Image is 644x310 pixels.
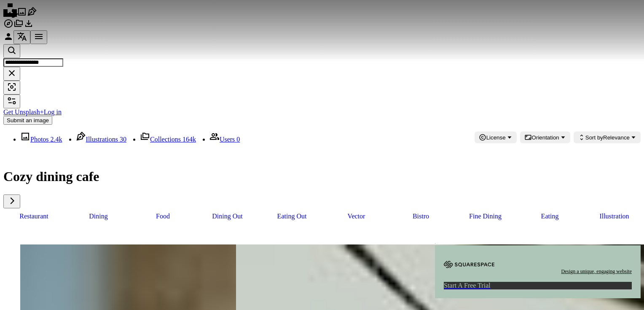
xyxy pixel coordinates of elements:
[197,208,258,224] a: dining out
[444,261,494,268] img: file-1705255347840-230a6ab5bca9image
[17,11,27,18] a: Photos
[51,136,62,143] span: 2.4k
[13,30,30,44] button: Language
[475,131,517,143] button: License
[13,23,24,30] a: Collections
[585,134,630,141] span: Relevance
[3,108,44,116] a: Get Unsplash+
[3,44,641,95] form: Find visuals sitewide
[132,208,193,224] a: food
[326,208,387,224] a: vector
[24,23,34,30] a: Download History
[3,36,13,43] a: Log in / Sign up
[3,67,20,81] button: Clear
[519,208,580,224] a: eating
[20,136,62,143] a: Photos 2.4k
[3,95,20,108] button: Filters
[3,81,20,95] button: Visual search
[3,44,20,58] button: Search Unsplash
[261,208,322,224] a: eating out
[68,208,129,224] a: dining
[520,131,570,143] button: Orientation
[390,208,451,224] a: bistro
[120,136,126,143] span: 30
[3,11,17,18] a: Home — Unsplash
[236,136,240,143] span: 0
[435,238,641,298] a: Design a unique, engaging websiteStart A Free Trial
[27,11,37,18] a: Illustrations
[3,169,641,184] h1: Cozy dining cafe
[44,108,62,116] a: Log in
[30,30,47,44] button: Menu
[532,134,559,141] span: Orientation
[3,116,52,125] button: Submit an image
[76,136,126,143] a: Illustrations 30
[585,134,603,141] span: Sort by
[455,208,516,224] a: fine dining
[574,131,641,143] button: Sort byRelevance
[3,23,13,30] a: Explore
[140,136,196,143] a: Collections 164k
[182,136,196,143] span: 164k
[561,268,632,275] span: Design a unique, engaging website
[444,282,632,289] div: Start A Free Trial
[3,194,20,208] button: scroll list to the right
[3,208,64,224] a: restaurant
[209,136,240,143] a: Users 0
[486,134,506,141] span: License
